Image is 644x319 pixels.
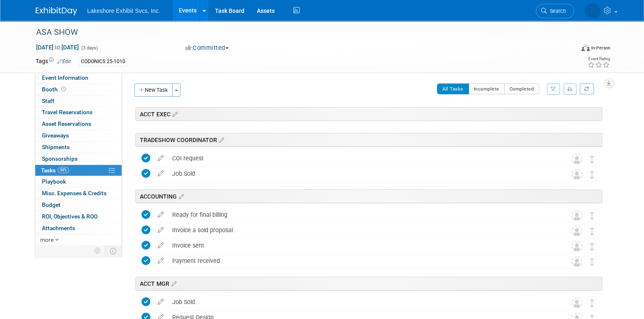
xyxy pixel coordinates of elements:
[87,7,160,14] span: Lakeshore Exhibit Svcs, Inc.
[590,212,594,220] i: Move task
[437,83,469,94] button: All Tasks
[581,44,590,51] img: Format-Inperson.png
[41,167,69,174] span: Tasks
[42,213,98,220] span: ROI, Objectives & ROO
[42,190,107,196] span: Misc. Expenses & Credits
[78,57,128,66] div: CODONICS 25-1010
[171,110,178,118] a: Edit sections
[35,199,122,211] a: Budget
[42,155,78,162] span: Sponsorships
[35,176,122,187] a: Playbook
[154,242,168,249] a: edit
[154,257,168,265] a: edit
[42,109,93,115] span: Travel Reservations
[35,188,122,199] a: Misc. Expenses & Credits
[154,170,168,177] a: edit
[590,171,594,179] i: Move task
[168,208,555,222] div: Ready for final billing
[35,96,122,107] a: Staff
[36,44,79,51] span: [DATE] [DATE]
[35,84,122,95] a: Booth
[590,227,594,235] i: Move task
[588,57,610,61] div: Event Rating
[217,135,224,144] a: Edit sections
[571,297,582,308] img: Unassigned
[525,43,610,56] div: Event Format
[35,118,122,130] a: Asset Reservations
[42,178,66,185] span: Playbook
[57,59,71,64] a: Edit
[35,130,122,141] a: Giveaways
[60,86,68,92] span: Booth not reserved yet
[590,243,594,250] i: Move task
[168,254,555,268] div: Payment received
[35,142,122,153] a: Shipments
[42,201,61,208] span: Budget
[154,211,168,218] a: edit
[590,258,594,266] i: Move task
[35,107,122,118] a: Travel Reservations
[42,132,69,139] span: Giveaways
[42,86,68,93] span: Booth
[580,83,594,94] a: Refresh
[183,44,232,52] button: Committed
[168,223,555,237] div: Invoice a sold proposal
[135,189,602,203] div: ACCOUNTING
[177,192,184,200] a: Edit sections
[135,277,602,290] div: ACCT MGR
[585,3,600,19] img: MICHELLE MOYA
[504,83,539,94] button: Completed
[42,120,91,127] span: Asset Reservations
[42,98,54,104] span: Staff
[468,83,505,94] button: Incomplete
[42,144,70,150] span: Shipments
[571,256,582,267] img: Unassigned
[35,165,122,176] a: Tasks94%
[105,245,122,256] td: Toggle Event Tabs
[35,153,122,164] a: Sponsorships
[135,133,602,147] div: TRADESHOW COORDINATOR
[547,8,566,14] span: Search
[35,223,122,234] a: Attachments
[571,226,582,236] img: Unassigned
[168,151,555,165] div: COI request
[42,225,75,231] span: Attachments
[154,226,168,234] a: edit
[135,107,602,121] div: ACCT EXEC
[169,279,176,287] a: Edit sections
[42,74,88,81] span: Event Information
[168,238,555,253] div: Invoice sent
[80,45,98,51] span: (3 days)
[168,167,555,181] div: Job Sold
[35,72,122,83] a: Event Information
[33,25,561,40] div: ASA SHOW
[590,155,594,163] i: Move task
[36,57,71,66] td: Tags
[168,295,555,309] div: Job Sold
[591,45,610,51] div: In-Person
[40,236,54,243] span: more
[571,241,582,252] img: Unassigned
[35,211,122,222] a: ROI, Objectives & ROO
[134,83,173,97] button: New Task
[590,299,594,307] i: Move task
[154,155,168,162] a: edit
[36,7,77,15] img: ExhibitDay
[571,169,582,180] img: Unassigned
[35,234,122,245] a: more
[154,298,168,306] a: edit
[571,210,582,221] img: Unassigned
[90,245,105,256] td: Personalize Event Tab Strip
[571,154,582,164] img: Unassigned
[58,167,69,173] span: 94%
[536,4,574,18] a: Search
[54,44,61,51] span: to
